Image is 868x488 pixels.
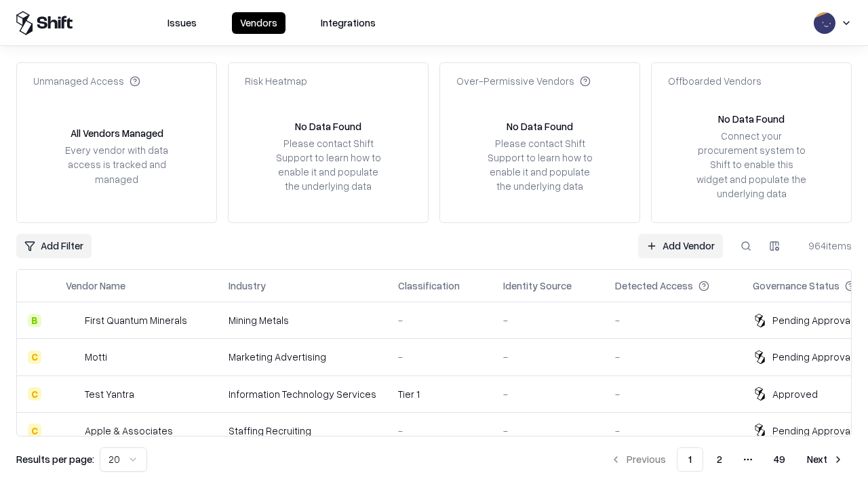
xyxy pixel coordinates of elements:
div: No Data Found [507,119,573,134]
button: 49 [763,447,796,472]
a: Add Vendor [638,234,723,258]
div: Test Yantra [85,387,134,401]
div: Pending Approval [772,350,852,364]
div: Risk Heatmap [245,74,307,88]
div: C [28,424,41,437]
button: 1 [677,447,703,472]
div: Industry [229,279,266,293]
div: Detected Access [615,279,693,293]
nav: pagination [602,447,852,472]
div: Pending Approval [772,313,852,327]
div: - [615,350,731,364]
div: - [503,350,593,364]
div: Approved [772,387,818,401]
div: Offboarded Vendors [668,74,762,88]
button: Issues [159,12,205,34]
img: Apple & Associates [66,424,79,437]
img: Motti [66,350,79,364]
div: Tier 1 [398,387,481,401]
div: C [28,387,41,401]
div: - [503,387,593,401]
div: Motti [85,350,107,364]
div: Unmanaged Access [33,74,140,88]
div: Staffing Recruiting [229,424,376,438]
div: Governance Status [753,279,840,293]
div: Information Technology Services [229,387,376,401]
div: Identity Source [503,279,572,293]
div: - [615,387,731,401]
button: Vendors [232,12,285,34]
div: 964 items [797,239,852,253]
div: - [398,350,481,364]
div: No Data Found [718,112,785,126]
div: Please contact Shift Support to learn how to enable it and populate the underlying data [484,136,596,194]
img: Test Yantra [66,387,79,401]
div: Vendor Name [66,279,125,293]
div: First Quantum Minerals [85,313,187,327]
div: Apple & Associates [85,424,173,438]
button: 2 [706,447,733,472]
div: - [398,313,481,327]
p: Results per page: [16,452,94,466]
button: Integrations [313,12,384,34]
div: Classification [398,279,460,293]
div: Connect your procurement system to Shift to enable this widget and populate the underlying data [695,129,808,201]
div: Every vendor with data access is tracked and managed [60,143,173,186]
div: - [503,424,593,438]
div: B [28,314,41,327]
div: - [398,424,481,438]
div: Mining Metals [229,313,376,327]
div: - [615,313,731,327]
div: - [503,313,593,327]
div: - [615,424,731,438]
div: Please contact Shift Support to learn how to enable it and populate the underlying data [272,136,384,194]
div: Pending Approval [772,424,852,438]
div: All Vendors Managed [71,126,163,140]
div: C [28,350,41,364]
div: No Data Found [295,119,361,134]
div: Marketing Advertising [229,350,376,364]
button: Add Filter [16,234,92,258]
img: First Quantum Minerals [66,314,79,327]
button: Next [799,447,852,472]
div: Over-Permissive Vendors [456,74,591,88]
